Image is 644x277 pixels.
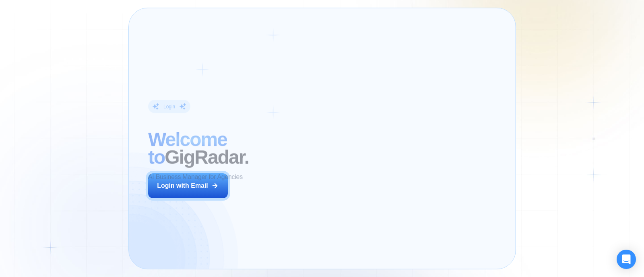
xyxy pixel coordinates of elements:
div: Open Intercom Messenger [617,250,636,269]
button: Login with Email [148,173,228,198]
div: Login [163,103,175,110]
h2: ‍ GigRadar. [148,131,295,166]
span: Welcome to [148,129,227,168]
div: Login with Email [157,181,208,190]
p: AI Business Manager for Agencies [148,172,243,181]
